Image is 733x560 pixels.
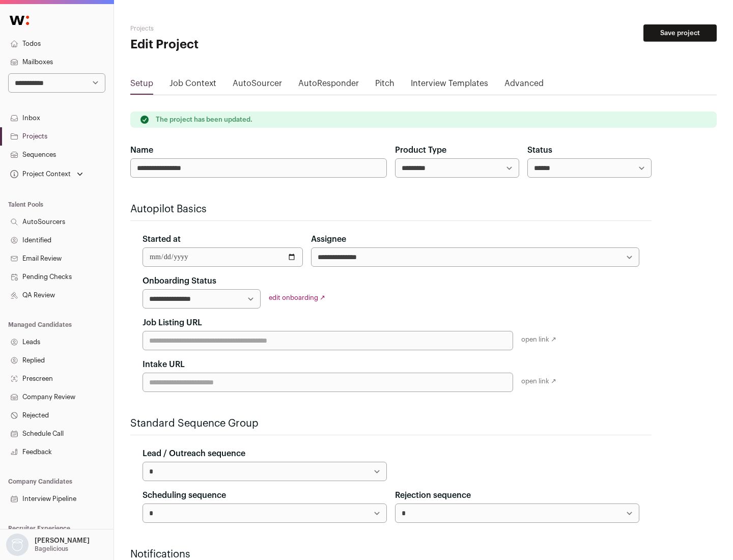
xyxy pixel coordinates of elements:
label: Started at [143,233,181,245]
h2: Standard Sequence Group [130,416,652,431]
a: AutoSourcer [233,77,282,94]
a: Setup [130,77,153,94]
label: Onboarding Status [143,275,216,287]
button: Open dropdown [8,167,85,181]
label: Status [527,144,552,156]
a: edit onboarding ↗ [269,294,325,301]
div: Project Context [8,170,71,178]
p: The project has been updated. [156,116,252,124]
a: Job Context [170,77,216,94]
label: Rejection sequence [395,489,471,501]
p: [PERSON_NAME] [35,537,90,545]
a: Pitch [375,77,394,94]
img: nopic.png [6,534,29,556]
label: Job Listing URL [143,317,202,329]
label: Scheduling sequence [143,489,226,501]
label: Product Type [395,144,446,156]
a: Interview Templates [411,77,488,94]
label: Assignee [311,233,346,245]
button: Open dropdown [4,534,92,556]
img: Wellfound [4,10,35,31]
h2: Autopilot Basics [130,202,652,216]
label: Intake URL [143,358,185,371]
a: Advanced [504,77,544,94]
h1: Edit Project [130,37,326,53]
h2: Projects [130,24,326,33]
label: Lead / Outreach sequence [143,447,245,460]
a: AutoResponder [298,77,359,94]
p: Bagelicious [35,545,68,553]
button: Save project [643,24,717,42]
label: Name [130,144,153,156]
